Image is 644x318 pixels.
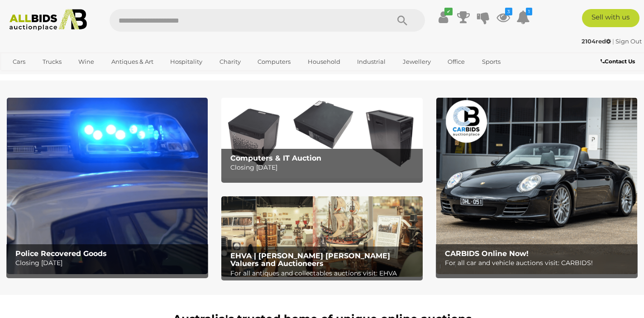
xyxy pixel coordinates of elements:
a: 1 [516,9,530,25]
b: CARBIDS Online Now! [445,249,529,258]
b: Computers & IT Auction [230,154,321,162]
a: Wine [72,54,100,69]
a: 3 [496,9,510,25]
a: Hospitality [164,54,208,69]
a: 2104red [582,38,612,45]
a: Charity [214,54,247,69]
a: Police Recovered Goods Police Recovered Goods Closing [DATE] [7,98,208,274]
a: Cars [7,54,31,69]
b: Contact Us [601,58,635,65]
a: Trucks [37,54,67,69]
span: | [612,38,614,45]
img: Computers & IT Auction [221,98,422,178]
img: Allbids.com.au [5,9,91,31]
p: Closing [DATE] [230,162,419,173]
a: CARBIDS Online Now! CARBIDS Online Now! For all car and vehicle auctions visit: CARBIDS! [436,98,637,274]
a: [GEOGRAPHIC_DATA] [7,69,83,84]
img: CARBIDS Online Now! [436,98,637,274]
p: For all antiques and collectables auctions visit: EHVA [230,268,419,279]
a: Antiques & Art [105,54,159,69]
a: ✔ [437,9,450,25]
i: 3 [505,8,512,15]
strong: 2104red [582,38,611,45]
a: Office [442,54,471,69]
a: Contact Us [601,57,637,66]
a: Sell with us [582,9,639,27]
a: Sports [476,54,506,69]
a: Computers & IT Auction Computers & IT Auction Closing [DATE] [221,98,422,178]
a: Computers [252,54,296,69]
img: Police Recovered Goods [7,98,208,274]
a: Industrial [351,54,391,69]
button: Search [380,9,425,32]
a: Sign Out [615,38,642,45]
a: Household [302,54,346,69]
b: Police Recovered Goods [15,249,107,258]
p: For all car and vehicle auctions visit: CARBIDS! [445,257,633,269]
a: Jewellery [397,54,437,69]
i: ✔ [444,8,453,15]
p: Closing [DATE] [15,257,204,269]
i: 1 [526,8,532,15]
a: EHVA | Evans Hastings Valuers and Auctioneers EHVA | [PERSON_NAME] [PERSON_NAME] Valuers and Auct... [221,196,422,277]
b: EHVA | [PERSON_NAME] [PERSON_NAME] Valuers and Auctioneers [230,252,390,268]
img: EHVA | Evans Hastings Valuers and Auctioneers [221,196,422,277]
